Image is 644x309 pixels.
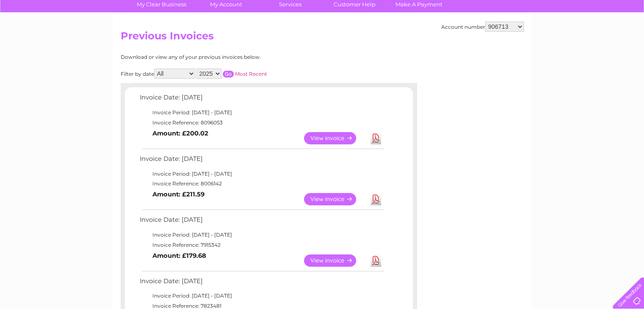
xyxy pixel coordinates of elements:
td: Invoice Period: [DATE] - [DATE] [138,291,385,301]
img: logo.png [22,22,66,48]
a: Blog [570,36,583,42]
b: Amount: £211.59 [152,190,205,198]
td: Invoice Date: [DATE] [138,276,385,291]
a: Contact [588,36,608,42]
td: Invoice Period: [DATE] - [DATE] [138,108,385,118]
a: Download [370,193,381,205]
b: Amount: £179.68 [152,252,206,259]
td: Invoice Date: [DATE] [138,153,385,169]
td: Invoice Period: [DATE] - [DATE] [138,230,385,240]
div: Filter by date [121,69,343,79]
a: View [304,254,366,267]
div: Account number [441,22,524,32]
a: 0333 014 3131 [484,4,543,15]
a: View [304,132,366,144]
div: Download or view any of your previous invoices below. [121,54,343,60]
a: Log out [616,36,636,42]
td: Invoice Period: [DATE] - [DATE] [138,169,385,179]
a: Download [370,254,381,267]
b: Amount: £200.02 [152,130,208,137]
td: Invoice Date: [DATE] [138,92,385,108]
a: Energy [516,36,535,42]
a: Most Recent [235,71,267,77]
a: Telecoms [540,36,565,42]
a: Water [495,36,511,42]
a: Download [370,132,381,144]
td: Invoice Reference: 8006142 [138,179,385,189]
div: Clear Business is a trading name of Verastar Limited (registered in [GEOGRAPHIC_DATA] No. 3667643... [122,5,522,41]
td: Invoice Reference: 7915342 [138,240,385,250]
a: View [304,193,366,205]
td: Invoice Reference: 8096053 [138,118,385,128]
td: Invoice Date: [DATE] [138,214,385,230]
h2: Previous Invoices [121,30,524,46]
